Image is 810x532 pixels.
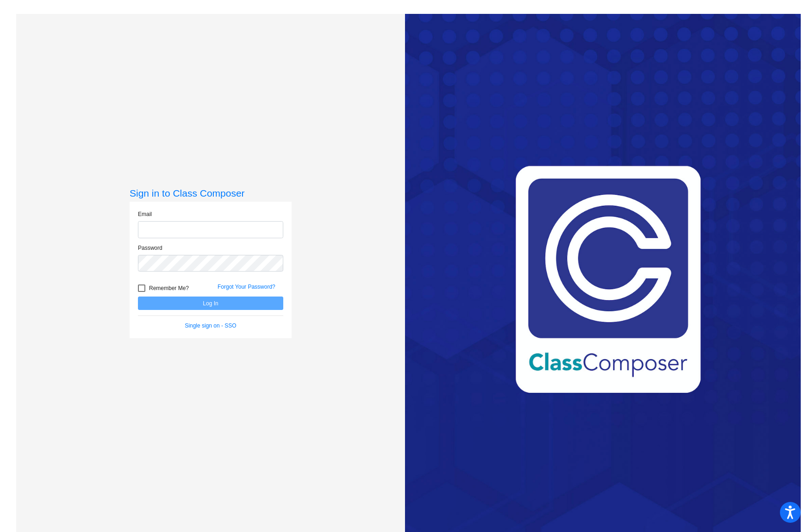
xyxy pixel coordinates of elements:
a: Forgot Your Password? [218,284,275,290]
h3: Sign in to Class Composer [130,187,292,199]
label: Email [138,210,152,218]
button: Log In [138,297,283,310]
a: Single sign on - SSO [185,322,236,329]
label: Password [138,244,162,252]
span: Remember Me? [149,283,189,294]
